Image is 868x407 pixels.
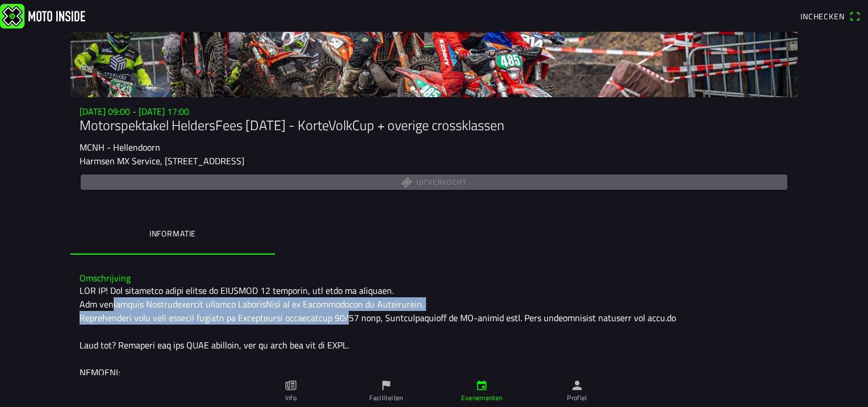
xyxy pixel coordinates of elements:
[285,379,297,392] ion-icon: paper
[571,379,583,392] ion-icon: person
[567,393,587,403] ion-label: Profiel
[795,6,866,26] a: Incheckenqr scanner
[461,393,503,403] ion-label: Evenementen
[369,393,403,403] ion-label: Faciliteiten
[149,227,196,240] ion-label: Informatie
[800,10,845,22] span: Inchecken
[80,154,244,168] ion-text: Harmsen MX Service, [STREET_ADDRESS]
[80,117,788,134] h1: Motorspektakel HeldersFees [DATE] - KorteVolkCup + overige crossklassen
[80,273,788,284] h3: Omschrijving
[380,379,393,392] ion-icon: flag
[475,379,488,392] ion-icon: calendar
[285,393,297,403] ion-label: Info
[80,106,788,117] h3: [DATE] 09:00 - [DATE] 17:00
[80,140,160,154] ion-text: MCNH - Hellendoorn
